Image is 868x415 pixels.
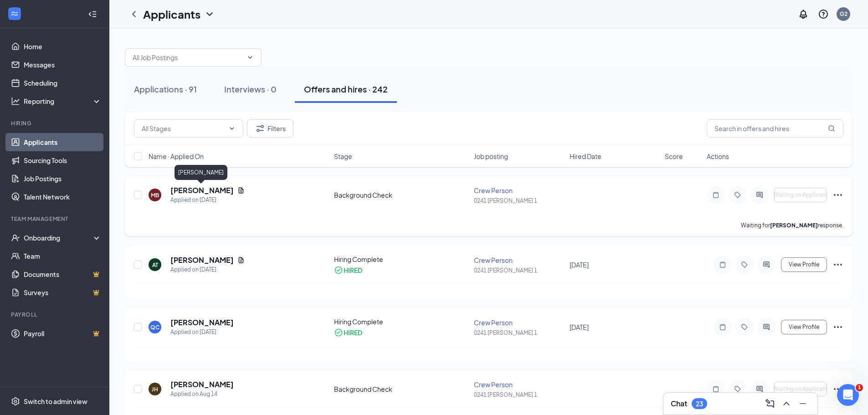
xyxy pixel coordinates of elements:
[11,311,100,318] div: Payroll
[24,233,94,242] div: Onboarding
[228,125,236,132] svg: ChevronDown
[24,283,102,302] a: SurveysCrown
[344,328,362,337] div: HIRED
[255,123,266,134] svg: Filter
[175,165,227,180] div: [PERSON_NAME]
[474,152,508,161] span: Job posting
[779,396,794,411] button: ChevronUp
[710,385,721,393] svg: Note
[247,54,254,61] svg: ChevronDown
[24,169,102,188] a: Job Postings
[732,385,743,393] svg: Tag
[237,256,245,264] svg: Document
[570,152,601,161] span: Hired Date
[143,6,200,22] h1: Applicants
[224,83,277,95] div: Interviews · 0
[88,10,97,19] svg: Collapse
[832,259,843,270] svg: Ellipses
[774,188,827,202] button: Waiting on Applicant
[770,222,818,229] b: [PERSON_NAME]
[152,261,158,269] div: AT
[474,318,564,327] div: Crew Person
[789,324,819,330] span: View Profile
[11,397,20,406] svg: Settings
[739,261,750,268] svg: Tag
[24,74,102,92] a: Scheduling
[24,188,102,206] a: Talent Network
[832,190,843,200] svg: Ellipses
[334,266,343,275] svg: CheckmarkCircle
[763,396,777,411] button: ComposeMessage
[717,323,728,331] svg: Note
[765,398,776,409] svg: ComposeMessage
[24,151,102,169] a: Sourcing Tools
[754,191,765,199] svg: ActiveChat
[170,255,234,265] h5: [PERSON_NAME]
[707,152,729,161] span: Actions
[832,384,843,395] svg: Ellipses
[798,9,809,20] svg: Notifications
[474,380,564,389] div: Crew Person
[247,119,293,138] button: Filter Filters
[237,187,245,194] svg: Document
[334,384,469,394] div: Background Check
[739,323,750,331] svg: Tag
[840,10,847,18] div: G2
[170,265,245,274] div: Applied on [DATE]
[474,256,564,265] div: Crew Person
[170,185,234,195] h5: [PERSON_NAME]
[170,328,234,337] div: Applied on [DATE]
[10,9,19,18] svg: WorkstreamLogo
[710,191,721,199] svg: Note
[142,123,225,133] input: All Stages
[204,9,215,20] svg: ChevronDown
[24,97,102,106] div: Reporting
[741,221,843,229] p: Waiting for response.
[761,261,772,268] svg: ActiveChat
[150,323,159,331] div: QC
[570,323,589,331] span: [DATE]
[24,37,102,56] a: Home
[170,389,234,399] div: Applied on Aug 14
[570,261,589,269] span: [DATE]
[11,119,100,127] div: Hiring
[665,152,683,161] span: Score
[24,397,87,406] div: Switch to admin view
[304,83,388,95] div: Offers and hires · 242
[334,317,469,326] div: Hiring Complete
[773,386,828,392] span: Waiting on Applicant
[133,52,243,62] input: All Job Postings
[732,191,743,199] svg: Tag
[344,266,362,275] div: HIRED
[170,318,234,328] h5: [PERSON_NAME]
[134,83,197,95] div: Applications · 91
[789,261,819,268] span: View Profile
[781,320,827,334] button: View Profile
[24,56,102,74] a: Messages
[818,9,829,20] svg: QuestionInfo
[754,385,765,393] svg: ActiveChat
[152,385,158,393] div: JH
[474,186,564,195] div: Crew Person
[774,382,827,396] button: Waiting on Applicant
[24,133,102,151] a: Applicants
[128,9,139,20] svg: ChevronLeft
[334,152,352,161] span: Stage
[773,192,828,198] span: Waiting on Applicant
[151,191,159,199] div: MB
[828,125,835,132] svg: MagnifyingGlass
[11,97,20,106] svg: Analysis
[474,266,564,274] div: 0241 [PERSON_NAME] 1
[334,190,469,200] div: Background Check
[24,247,102,265] a: Team
[11,215,100,223] div: Team Management
[474,329,564,337] div: 0241 [PERSON_NAME] 1
[170,379,234,389] h5: [PERSON_NAME]
[837,384,859,406] iframe: Intercom live chat
[671,399,687,409] h3: Chat
[781,257,827,272] button: View Profile
[707,119,843,138] input: Search in offers and hires
[11,233,20,242] svg: UserCheck
[149,152,204,161] span: Name · Applied On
